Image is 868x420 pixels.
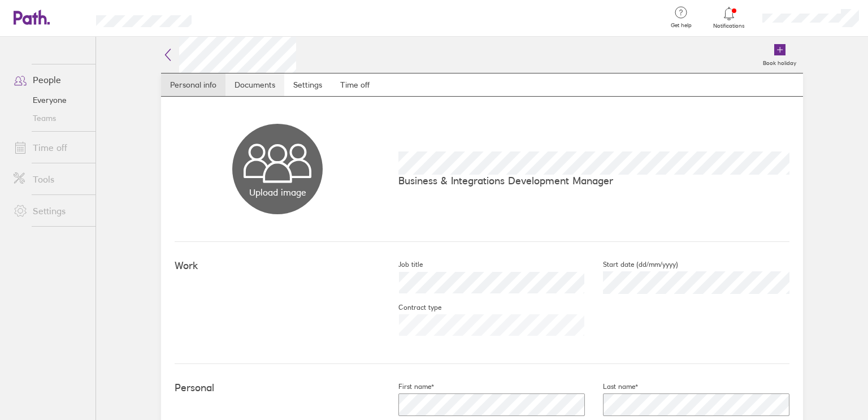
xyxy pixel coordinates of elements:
span: Get help [663,22,700,29]
h4: Work [175,260,380,272]
label: Last name* [585,382,638,391]
a: Time off [5,136,96,159]
a: Settings [5,200,96,222]
label: Book holiday [756,57,803,67]
label: Start date (dd/mm/yyyy) [585,260,678,269]
label: Job title [380,260,423,269]
a: Tools [5,168,96,190]
label: Contract type [380,303,441,312]
a: Notifications [711,6,748,29]
label: First name* [380,382,434,391]
a: Time off [331,73,379,96]
a: Book holiday [756,37,803,73]
a: Documents [225,73,284,96]
p: Business & Integrations Development Manager [398,175,789,187]
span: Notifications [711,23,748,29]
a: Personal info [161,73,225,96]
a: Settings [284,73,331,96]
a: Everyone [5,91,96,109]
a: People [5,68,96,91]
h4: Personal [175,382,380,394]
a: Teams [5,109,96,127]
